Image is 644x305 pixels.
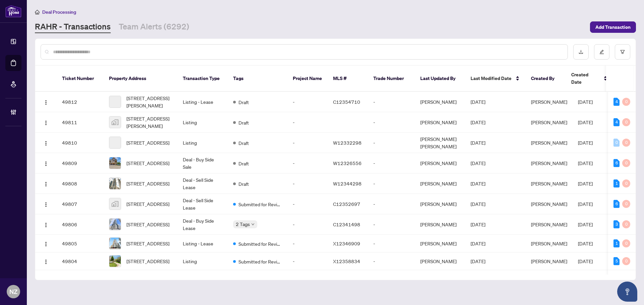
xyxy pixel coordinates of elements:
[238,201,282,208] span: Submitted for Review
[578,160,593,166] span: [DATE]
[333,240,360,246] span: X12346909
[471,119,485,125] span: [DATE]
[613,98,620,106] div: 4
[578,180,593,186] span: [DATE]
[622,220,630,228] div: 0
[613,257,620,265] div: 5
[415,214,465,235] td: [PERSON_NAME]
[333,221,360,227] span: C12341498
[531,221,567,227] span: [PERSON_NAME]
[57,194,104,214] td: 49807
[41,117,51,128] button: Logo
[126,115,172,130] span: [STREET_ADDRESS][PERSON_NAME]
[368,173,415,194] td: -
[35,10,40,14] span: home
[328,66,368,92] th: MLS #
[43,120,49,126] img: Logo
[415,252,465,270] td: [PERSON_NAME]
[613,159,620,167] div: 6
[368,153,415,173] td: -
[617,282,637,302] button: Open asap
[613,179,620,187] div: 1
[109,255,121,267] img: thumbnail-img
[573,44,589,60] button: download
[526,66,566,92] th: Created By
[43,161,49,166] img: Logo
[177,133,228,153] td: Listing
[471,75,512,82] span: Last Modified Date
[104,66,177,92] th: Property Address
[5,5,21,17] img: logo
[471,180,485,186] span: [DATE]
[109,238,121,249] img: thumbnail-img
[238,240,282,247] span: Submitted for Review
[471,221,485,227] span: [DATE]
[177,66,228,92] th: Transaction Type
[57,214,104,235] td: 49806
[471,240,485,246] span: [DATE]
[251,223,255,226] span: down
[57,235,104,252] td: 49805
[57,133,104,153] td: 49810
[578,201,593,207] span: [DATE]
[579,50,583,54] span: download
[531,160,567,166] span: [PERSON_NAME]
[41,96,51,107] button: Logo
[109,178,121,189] img: thumbnail-img
[333,140,362,146] span: W12332298
[238,98,249,106] span: Draft
[571,71,599,86] span: Created Date
[126,159,169,167] span: [STREET_ADDRESS]
[368,252,415,270] td: -
[238,119,249,126] span: Draft
[578,99,593,105] span: [DATE]
[368,66,415,92] th: Trade Number
[287,133,328,153] td: -
[620,50,625,54] span: filter
[622,139,630,147] div: 0
[126,139,169,146] span: [STREET_ADDRESS]
[126,221,169,228] span: [STREET_ADDRESS]
[622,98,630,106] div: 0
[9,287,17,296] span: NZ
[57,112,104,133] td: 49811
[109,117,121,128] img: thumbnail-img
[368,112,415,133] td: -
[465,66,526,92] th: Last Modified Date
[622,118,630,126] div: 0
[119,21,189,33] a: Team Alerts (6292)
[57,153,104,173] td: 49809
[109,219,121,230] img: thumbnail-img
[622,239,630,247] div: 0
[599,50,604,54] span: edit
[613,139,620,147] div: 0
[578,221,593,227] span: [DATE]
[41,199,51,209] button: Logo
[368,133,415,153] td: -
[578,258,593,264] span: [DATE]
[531,180,567,186] span: [PERSON_NAME]
[622,257,630,265] div: 0
[43,222,49,228] img: Logo
[415,66,465,92] th: Last Updated By
[333,201,360,207] span: C12352697
[41,219,51,230] button: Logo
[595,22,631,32] span: Add Transaction
[333,160,362,166] span: W12326556
[613,220,620,228] div: 3
[126,200,169,208] span: [STREET_ADDRESS]
[43,259,49,264] img: Logo
[43,241,49,247] img: Logo
[415,133,465,153] td: [PERSON_NAME] [PERSON_NAME]
[238,258,282,265] span: Submitted for Review
[415,235,465,252] td: [PERSON_NAME]
[578,140,593,146] span: [DATE]
[622,159,630,167] div: 0
[622,179,630,187] div: 0
[287,92,328,112] td: -
[287,112,328,133] td: -
[333,258,360,264] span: X12358834
[42,9,76,15] span: Deal Processing
[287,194,328,214] td: -
[415,92,465,112] td: [PERSON_NAME]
